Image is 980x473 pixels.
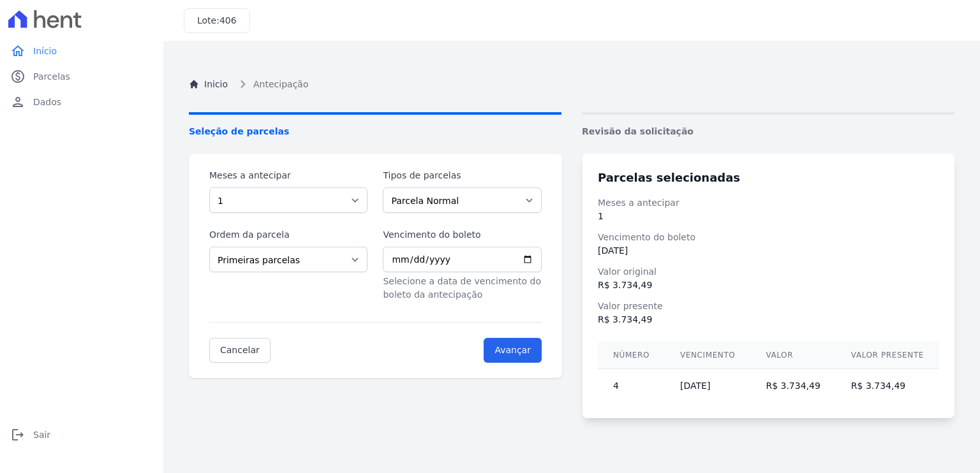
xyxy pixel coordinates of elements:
[10,69,26,84] i: paid
[189,76,954,92] nav: Breadcrumb
[189,112,954,138] nav: Progress
[383,169,541,182] label: Tipos de parcelas
[598,300,939,313] dt: Valor presente
[836,342,939,369] th: Valor presente
[253,78,308,91] span: Antecipação
[750,342,835,369] th: Valor
[598,369,665,404] td: 4
[750,369,835,404] td: R$ 3.734,49
[10,94,26,110] i: person
[598,244,939,258] dd: [DATE]
[5,64,158,89] a: paidParcelas
[598,265,939,279] dt: Valor original
[209,338,271,363] a: Cancelar
[598,169,939,186] h3: Parcelas selecionadas
[209,228,367,242] label: Ordem da parcela
[598,231,939,244] dt: Vencimento do boleto
[33,96,61,108] span: Dados
[5,422,158,448] a: logoutSair
[5,89,158,115] a: personDados
[383,275,541,302] p: Selecione a data de vencimento do boleto da antecipação
[598,279,939,292] dd: R$ 3.734,49
[598,196,939,210] dt: Meses a antecipar
[219,15,237,25] span: 406
[665,342,750,369] th: Vencimento
[484,338,542,363] input: Avançar
[665,369,750,404] td: [DATE]
[189,78,228,91] a: Inicio
[582,125,954,138] span: Revisão da solicitação
[33,45,57,57] span: Início
[197,14,237,27] h3: Lote:
[33,428,50,441] span: Sair
[598,313,939,326] dd: R$ 3.734,49
[209,169,367,182] label: Meses a antecipar
[5,38,158,64] a: homeInício
[10,43,26,59] i: home
[836,369,939,404] td: R$ 3.734,49
[33,70,70,83] span: Parcelas
[10,427,26,442] i: logout
[189,125,561,138] span: Seleção de parcelas
[383,228,541,242] label: Vencimento do boleto
[598,342,665,369] th: Número
[598,210,939,223] dd: 1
